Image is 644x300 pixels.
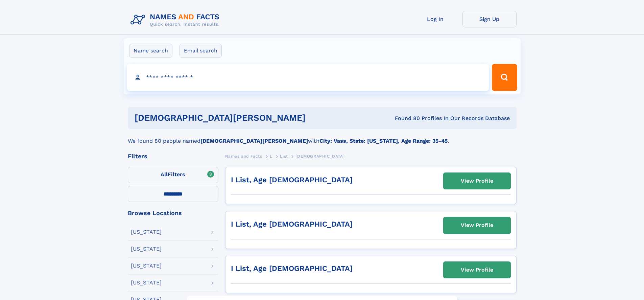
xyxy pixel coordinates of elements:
[295,154,344,159] span: [DEMOGRAPHIC_DATA]
[350,115,510,122] div: Found 80 Profiles In Our Records Database
[492,64,517,91] button: Search Button
[129,44,172,58] label: Name search
[319,138,448,144] b: City: Vass, State: [US_STATE], Age Range: 35-45
[270,152,272,160] a: L
[231,176,353,184] a: I List, Age [DEMOGRAPHIC_DATA]
[408,11,462,27] a: Log In
[225,152,262,160] a: Names and Facts
[180,44,222,58] label: Email search
[461,173,493,189] div: View Profile
[444,262,510,278] a: View Profile
[131,280,162,285] div: [US_STATE]
[231,264,353,273] a: I List, Age [DEMOGRAPHIC_DATA]
[444,217,510,233] a: View Profile
[131,246,162,252] div: [US_STATE]
[128,129,517,145] div: We found 80 people named with .
[462,11,517,27] a: Sign Up
[280,154,288,159] span: List
[161,171,168,178] span: All
[135,114,350,122] h1: [DEMOGRAPHIC_DATA][PERSON_NAME]
[128,153,218,159] div: Filters
[461,262,493,278] div: View Profile
[131,229,162,235] div: [US_STATE]
[270,154,272,159] span: L
[128,11,225,29] img: Logo Names and Facts
[127,64,489,91] input: search input
[444,173,510,189] a: View Profile
[231,220,353,228] a: I List, Age [DEMOGRAPHIC_DATA]
[131,263,162,269] div: [US_STATE]
[128,167,218,183] label: Filters
[200,138,308,144] b: [DEMOGRAPHIC_DATA][PERSON_NAME]
[461,217,493,233] div: View Profile
[280,152,288,160] a: List
[128,210,218,216] div: Browse Locations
